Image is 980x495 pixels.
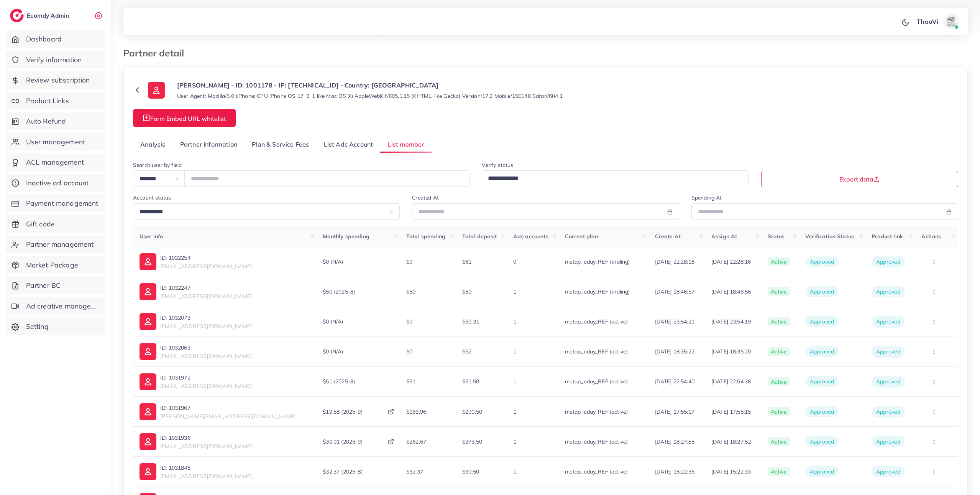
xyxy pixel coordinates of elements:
a: Partner Information [173,136,245,153]
span: approved [805,316,839,327]
span: Total spending [406,233,445,240]
span: User management [26,137,85,147]
span: Approved [876,258,900,265]
span: metap_oday_REF (active) [565,468,628,475]
a: Setting [6,318,105,335]
img: ic-user-info.36bf1079.svg [140,433,156,450]
span: Verify information [26,55,82,65]
span: Ads accounts [513,233,548,240]
a: Auto Refund [6,112,105,130]
span: active [768,437,790,446]
span: Export data [839,176,880,182]
span: [DATE] 22:54:40 [655,378,699,385]
span: active [768,347,790,356]
span: Current plan [565,233,598,240]
span: 1 [513,348,516,355]
span: Approved [876,468,900,475]
span: [DATE] 18:35:20 [711,348,755,355]
div: Search for option [482,170,749,186]
span: Verification Status [805,233,854,240]
img: logo [10,9,24,22]
h3: Partner detail [123,48,190,59]
label: Spending At [691,194,722,201]
label: Search user by field [133,161,182,169]
span: 1 [513,408,516,415]
a: Partner BC [6,277,105,294]
span: $50.31 [462,318,479,325]
span: ACL management [26,157,84,167]
span: $51 [406,378,415,385]
span: 1 [513,318,516,325]
span: $90.50 [462,468,479,475]
span: Gift code [26,219,55,229]
a: Review subscription [6,71,105,89]
span: $19.58 (2025-9) [323,408,362,416]
span: metap_oday_REF (active) [565,348,628,355]
p: ID: 1031848 [160,463,252,472]
span: [DATE] 22:28:18 [655,258,699,266]
span: [DATE] 18:46:57 [655,288,699,295]
span: 1 [513,468,516,475]
span: $32.37 [406,468,423,475]
img: ic-user-info.36bf1079.svg [140,283,156,300]
span: approved [805,466,839,477]
span: $50 [462,288,471,295]
span: [EMAIL_ADDRESS][DOMAIN_NAME] [160,293,252,300]
a: Inactive ad account [6,174,105,192]
span: [DATE] 15:22:35 [655,468,699,475]
span: [DATE] 17:55:15 [711,408,755,416]
img: ic-user-info.36bf1079.svg [140,343,156,360]
a: Gift code [6,215,105,233]
span: approved [805,436,839,447]
span: approved [805,346,839,357]
img: avatar [943,14,959,29]
img: ic-user-info.36bf1079.svg [140,403,156,420]
span: metap_oday_REF (active) [565,408,628,415]
a: Analysis [133,136,173,153]
span: [DATE] 18:27:55 [655,438,699,445]
span: active [768,467,790,476]
span: $51 (2025-8) [323,378,355,385]
img: ic-user-info.36bf1079.svg [140,463,156,480]
small: User Agent: Mozilla/5.0 (iPhone; CPU iPhone OS 17_2_1 like Mac OS X) AppleWebKit/605.1.15 (KHTML,... [177,92,563,100]
button: Export data [761,171,958,187]
span: [EMAIL_ADDRESS][DOMAIN_NAME] [160,353,252,360]
a: ACL management [6,153,105,171]
span: [DATE] 15:22:33 [711,468,755,475]
a: logoEcomdy Admin [10,9,71,22]
span: Auto Refund [26,116,66,126]
p: ID: 1032254 [160,253,252,262]
span: Setting [26,322,49,332]
p: [PERSON_NAME] - ID: 1001178 - IP: [TECHNICAL_ID] - Country: [GEOGRAPHIC_DATA] [177,81,563,90]
span: $51.50 [462,378,479,385]
a: ThaoViavatar [913,14,962,29]
span: Approved [876,318,900,325]
span: active [768,287,790,296]
span: [EMAIL_ADDRESS][DOMAIN_NAME] [160,323,252,330]
span: [EMAIL_ADDRESS][DOMAIN_NAME] [160,383,252,389]
a: Product Links [6,92,105,110]
span: Approved [876,438,900,445]
a: Verify information [6,51,105,69]
span: $52 [462,348,471,355]
img: ic-user-info.36bf1079.svg [148,82,165,99]
span: Payment management [26,198,98,208]
span: metap_oday_REF (active) [565,318,628,325]
span: 1 [513,438,516,445]
input: Search for option [485,173,739,185]
a: Plan & Service Fees [245,136,316,153]
a: User management [6,133,105,151]
span: metap_oday_REF (trialing) [565,258,630,265]
span: [DATE] 23:54:21 [655,318,699,325]
span: Status [768,233,785,240]
p: ID: 1031936 [160,433,252,442]
span: $30.01 (2025-9) [323,438,362,445]
span: Approved [876,378,900,385]
span: [EMAIL_ADDRESS][DOMAIN_NAME] [160,473,252,480]
span: Monthly spending [323,233,369,240]
span: Market Package [26,260,78,270]
span: [DATE] 22:54:38 [711,378,755,385]
span: metap_oday_REF (trialing) [565,288,630,295]
img: ic-user-info.36bf1079.svg [140,253,156,270]
p: ThaoVi [917,17,938,26]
